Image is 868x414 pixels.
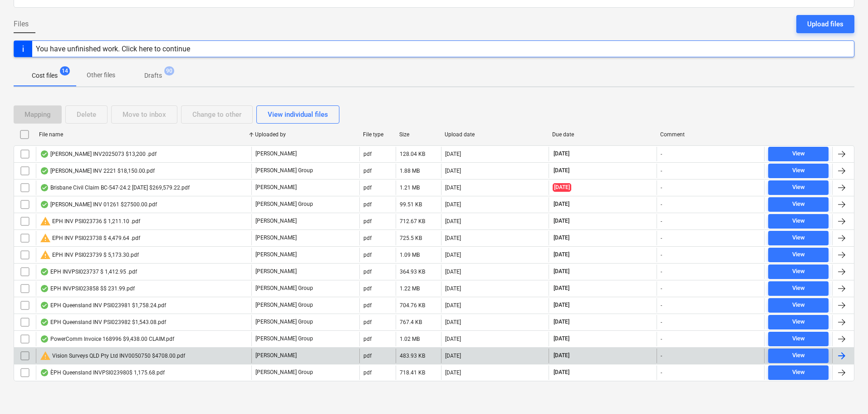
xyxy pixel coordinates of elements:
button: View [768,197,829,212]
button: Upload files [796,15,854,33]
div: OCR finished [40,184,49,191]
span: [DATE] [553,284,570,292]
div: pdf [363,353,372,359]
div: [DATE] [445,353,461,359]
div: - [661,302,662,309]
div: 725.5 KB [400,235,422,241]
div: PowerComm Invoice 168996 $9,438.00 CLAIM.pdf [40,335,174,343]
div: OCR finished [40,150,49,158]
div: pdf [363,336,372,342]
div: - [661,151,662,157]
span: [DATE] [553,268,570,275]
button: View [768,231,829,245]
button: View [768,315,829,329]
div: View [792,317,805,327]
button: View [768,365,829,380]
span: [DATE] [553,200,570,208]
div: pdf [363,185,372,191]
div: [DATE] [445,201,461,208]
div: 1.21 MB [400,185,420,191]
p: [PERSON_NAME] [255,234,297,242]
div: 767.4 KB [400,319,422,325]
p: [PERSON_NAME] Group [255,335,313,343]
button: View [768,248,829,262]
span: Files [14,19,29,30]
div: pdf [363,168,372,174]
span: [DATE] [553,234,570,242]
div: pdf [363,319,372,325]
span: [DATE] [553,335,570,343]
div: [PERSON_NAME] INV2025073 $13,200 .pdf [40,150,157,158]
button: View individual files [256,105,339,124]
div: OCR finished [40,201,49,208]
div: View [792,199,805,209]
div: pdf [363,201,372,208]
button: View [768,349,829,363]
div: - [661,252,662,258]
p: [PERSON_NAME] [255,184,297,191]
div: Upload date [445,131,545,138]
div: - [661,168,662,174]
div: EPH INVPSI023858 $$ 231.99.pdf [40,285,135,292]
div: View [792,367,805,378]
span: [DATE] [553,318,570,326]
div: Comment [660,131,761,138]
p: [PERSON_NAME] [255,217,297,225]
div: [DATE] [445,151,461,157]
div: - [661,369,662,376]
div: OCR finished [40,268,49,275]
p: [PERSON_NAME] [255,150,297,158]
div: pdf [363,369,372,376]
div: [DATE] [445,185,461,191]
div: EPH INVPSI023737 $ 1,412.95 .pdf [40,268,137,275]
span: warning [40,216,51,227]
p: [PERSON_NAME] Group [255,301,313,309]
span: 14 [60,66,70,75]
p: Cost files [32,71,58,80]
div: View [792,216,805,226]
div: OCR finished [40,319,49,326]
div: [DATE] [445,336,461,342]
button: View [768,298,829,313]
p: [PERSON_NAME] [255,352,297,359]
div: pdf [363,252,372,258]
span: [DATE] [553,150,570,158]
p: Drafts [144,71,162,80]
p: [PERSON_NAME] Group [255,318,313,326]
div: View [792,233,805,243]
p: [PERSON_NAME] [255,251,297,259]
div: View [792,182,805,193]
div: 483.93 KB [400,353,425,359]
div: 718.41 KB [400,369,425,376]
div: 1.22 MB [400,285,420,292]
p: [PERSON_NAME] Group [255,369,313,376]
span: [DATE] [553,369,570,376]
button: View [768,281,829,296]
button: View [768,214,829,229]
div: OCR finished [40,302,49,309]
span: warning [40,233,51,244]
div: Upload files [807,18,843,30]
div: [DATE] [445,218,461,224]
div: [PERSON_NAME] INV 01261 $27500.00.pdf [40,201,157,208]
div: ÈPH Queensland INVPSI023980$ 1,175.68.pdf [40,369,165,376]
div: Due date [552,131,653,138]
div: View [792,249,805,260]
div: pdf [363,235,372,241]
div: View [792,334,805,344]
div: [DATE] [445,302,461,309]
div: View [792,149,805,159]
button: View [768,180,829,195]
div: - [661,185,662,191]
div: [DATE] [445,252,461,258]
span: warning [40,350,51,361]
span: [DATE] [553,217,570,225]
div: - [661,269,662,275]
div: EPH INV PSI023738 $ 4,479.64 .pdf [40,233,140,244]
div: pdf [363,218,372,224]
div: - [661,319,662,325]
div: OCR finished [40,167,49,175]
div: EPH Queensland INV PSI023981 $1,758.24.pdf [40,302,166,309]
p: [PERSON_NAME] Group [255,200,313,208]
div: - [661,336,662,342]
